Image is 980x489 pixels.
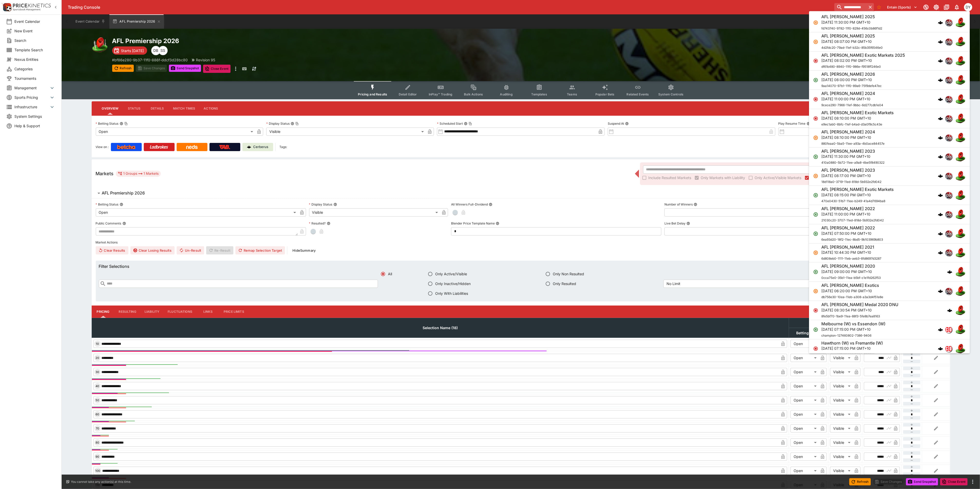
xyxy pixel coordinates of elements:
img: pricekinetics.png [946,134,952,141]
span: Pricing and Results [358,92,387,96]
svg: Closed [813,308,819,313]
span: Auditing [500,92,513,96]
div: No Limit [663,280,943,288]
img: australian_rules.png [956,94,966,105]
div: Open [791,368,819,376]
img: pricekinetics.png [946,19,952,26]
div: cerberus [938,250,943,256]
button: Event Calendar [72,14,108,29]
input: search [834,3,867,11]
svg: Suspended [813,250,819,256]
img: logo-cerberus.svg [938,58,943,64]
div: pricekinetics [945,96,953,103]
img: australian_rules.png [956,113,966,124]
div: Open [791,467,819,475]
img: logo-cerberus.svg [938,39,943,44]
h2: Copy To Clipboard [112,37,531,45]
img: pricekinetics.png [946,58,952,64]
div: Open [791,382,819,390]
p: All Winners Full-Dividend [451,202,488,207]
p: [DATE] 11:00:00 PM GMT+10 [822,211,884,217]
p: Play Resume Time [778,121,806,126]
span: Infrastructure [14,104,49,110]
img: logo-cerberus.svg [938,346,943,351]
img: australian_rules.png [956,133,966,143]
img: PriceKinetics [13,4,51,7]
img: australian_rules.png [956,325,966,335]
div: dylan.brown [964,3,972,11]
h6: Filter Selections [99,264,943,269]
img: pricekinetics.png [946,192,952,199]
div: cerberus [938,58,943,64]
div: Visible [830,438,852,447]
div: cerberus [947,308,953,313]
h6: AFL [PERSON_NAME] 2022 [822,225,875,231]
img: logo-cerberus.svg [947,308,953,313]
p: Display Status [266,121,290,126]
svg: Suspended [813,289,819,294]
img: pricekinetics.png [946,230,952,237]
h6: AFL [PERSON_NAME] Exotics [822,283,879,288]
h6: AFL [PERSON_NAME] Medal 2020 DNU [822,302,899,307]
div: pricekinetics [945,211,953,218]
div: Sam Somerville [158,46,168,55]
h5: Markets [96,171,114,177]
div: cerberus [938,39,943,44]
img: australian_rules.png [956,37,966,47]
p: [DATE] 08:00:00 PM GMT+10 [822,77,882,83]
img: Sportsbook Management [13,8,41,11]
p: Revision 95 [196,57,215,63]
div: pricekinetics [945,134,953,141]
button: Display Status [334,203,337,206]
button: Blender Price Template Name [496,222,499,225]
span: Event Calendar [14,19,55,24]
span: Tournaments [14,76,55,81]
button: Live Bet Delay [687,222,690,225]
div: pricekinetics [945,288,953,295]
p: [DATE] 08:30:54 PM GMT+10 [822,307,899,313]
span: Selection Name (18) [417,325,463,331]
button: Remap Selection Target [235,246,285,255]
span: New Event [14,28,55,34]
img: australian_rules.png [956,75,966,85]
img: australian_rules.png [956,56,966,66]
span: Search [14,38,55,43]
div: Visible [830,453,852,461]
img: australian_rules.png [956,286,966,297]
button: Clear Losing Results [130,246,175,255]
span: Include Resulted Markets [649,175,691,180]
h6: AFL [PERSON_NAME] 2021 [822,244,874,250]
span: Only Inactive/Hidden [435,281,471,286]
h6: AFL [PERSON_NAME] 2026 [822,72,875,77]
div: pricekinetics [945,173,953,180]
p: Public Comments [96,221,121,226]
p: [DATE] 08:15:00 PM GMT+10 [822,192,894,198]
span: InPlay™ Trading [429,92,452,96]
p: Scheduled Start [437,121,463,126]
span: System Settings [14,114,55,119]
img: logo-cerberus.svg [938,154,943,160]
span: Related Events [627,92,649,96]
div: Visible [830,396,852,404]
p: Live Bet Delay [664,221,686,226]
span: df61b480-8940-11f0-986e-f9518ff246e0 [822,65,881,69]
p: Betting Status [96,202,119,207]
span: Popular Bets [595,92,615,96]
div: cerberus [938,135,943,140]
img: australian_rules.png [956,267,966,277]
h6: AFL [PERSON_NAME] Exotic Markets 2025 [822,53,905,58]
svg: Closed [813,58,819,64]
button: Close Event [940,478,968,485]
button: Display StatusCopy To Clipboard [291,122,294,125]
p: Blender Price Template Name [451,221,495,226]
button: Resulted? [327,222,330,225]
h6: AFL [PERSON_NAME] Exotic Markets [822,110,894,115]
p: Copy To Clipboard [112,57,188,63]
img: logo-cerberus.svg [938,193,943,198]
button: Public Comments [122,222,126,225]
div: cerberus [938,116,943,121]
div: pricekinetics [945,19,953,26]
button: Connected to PK [921,3,931,12]
p: [DATE] 07:50:00 PM GMT+10 [822,231,883,236]
span: 6ea93d20-18f2-11ec-8bd5-9b103969b803 [822,238,883,241]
